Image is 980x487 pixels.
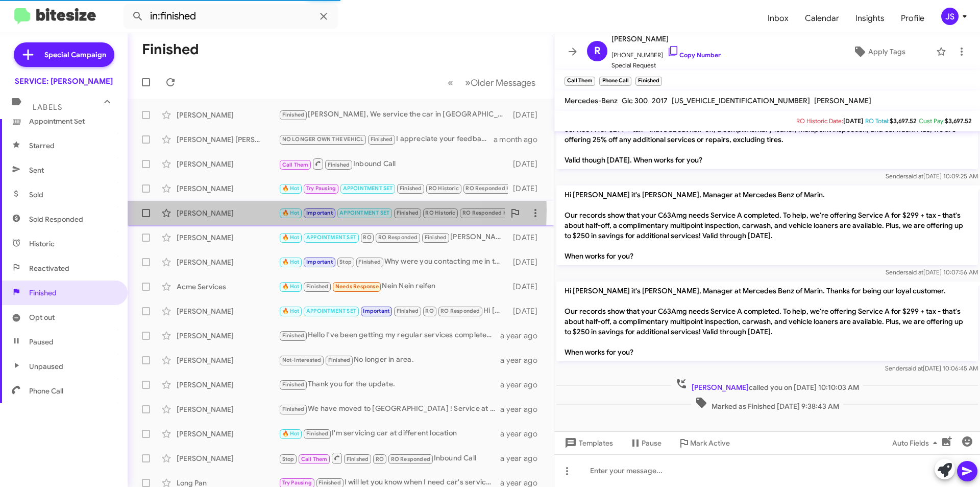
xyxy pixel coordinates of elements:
[508,183,546,194] div: [DATE]
[500,404,546,414] div: a year ago
[177,134,279,145] div: [PERSON_NAME] [PERSON_NAME]
[391,456,430,462] span: RO Responded
[692,383,749,392] span: [PERSON_NAME]
[500,453,546,463] div: a year ago
[328,357,351,363] span: Finished
[282,136,364,143] span: NO LONGER OWN THE VEHICL
[847,4,893,33] a: Insights
[29,239,55,249] span: Historic
[29,141,55,151] span: Starred
[471,77,535,88] span: Older Messages
[652,96,668,105] span: 2017
[442,72,459,93] button: Previous
[282,479,312,486] span: Try Pausing
[177,233,279,243] div: [PERSON_NAME]
[508,282,546,292] div: [DATE]
[279,379,500,390] div: Thank you for the update.
[15,76,113,86] div: SERVICE: [PERSON_NAME]
[425,210,455,216] span: RO Historic
[347,456,369,462] span: Finished
[371,136,393,143] span: Finished
[672,96,810,105] span: [US_VEHICLE_IDENTIFICATION_NUMBER]
[671,378,863,392] span: called you on [DATE] 10:10:03 AM
[177,404,279,414] div: [PERSON_NAME]
[919,117,945,125] span: Cust Pay:
[941,8,959,25] div: JS
[886,268,978,276] span: Sender [DATE] 10:07:56 AM
[177,257,279,267] div: [PERSON_NAME]
[611,60,721,71] span: Special Request
[500,380,546,390] div: a year ago
[177,331,279,341] div: [PERSON_NAME]
[279,330,500,341] div: Hello I've been getting my regular services completed in [GEOGRAPHIC_DATA]
[886,172,978,180] span: Sender [DATE] 10:09:25 AM
[642,434,661,452] span: Pause
[306,185,336,192] span: Try Pausing
[279,182,508,194] div: I have already made an appointment for [DATE]
[843,117,863,125] span: [DATE]
[177,429,279,439] div: [PERSON_NAME]
[29,312,55,322] span: Opt out
[328,161,350,168] span: Finished
[279,452,500,465] div: Inbound Call
[759,4,797,33] a: Inbox
[797,4,847,33] a: Calendar
[500,429,546,439] div: a year ago
[177,306,279,316] div: [PERSON_NAME]
[29,190,43,200] span: Sold
[279,428,500,439] div: I'm servicing car at different location
[29,361,63,372] span: Unpaused
[378,234,418,241] span: RO Responded
[611,33,721,45] span: [PERSON_NAME]
[376,456,384,462] span: RO
[500,355,546,365] div: a year ago
[282,357,322,363] span: Not-Interested
[508,110,546,120] div: [DATE]
[826,42,931,61] button: Apply Tags
[500,331,546,341] div: a year ago
[29,386,63,396] span: Phone Call
[279,354,500,366] div: No longer in area.
[282,111,305,118] span: Finished
[556,282,978,361] p: Hi [PERSON_NAME] it's [PERSON_NAME], Manager at Mercedes Benz of Marin. Thanks for being our loya...
[945,117,972,125] span: $3,697.52
[14,42,114,67] a: Special Campaign
[279,256,508,268] div: Why were you contacting me in the first place [DEMOGRAPHIC_DATA]!!!
[177,355,279,365] div: [PERSON_NAME]
[318,479,341,486] span: Finished
[397,308,419,314] span: Finished
[282,259,300,265] span: 🔥 Hot
[306,430,329,437] span: Finished
[594,43,601,59] span: R
[508,159,546,169] div: [DATE]
[814,96,871,105] span: [PERSON_NAME]
[282,406,305,412] span: Finished
[177,110,279,120] div: [PERSON_NAME]
[893,4,933,33] span: Profile
[556,185,978,265] p: Hi [PERSON_NAME] it's [PERSON_NAME], Manager at Mercedes Benz of Marin. Our records show that you...
[339,210,389,216] span: APPOINTMENT SET
[635,77,662,86] small: Finished
[358,259,381,265] span: Finished
[282,161,309,168] span: Call Them
[177,282,279,292] div: Acme Services
[177,453,279,463] div: [PERSON_NAME]
[429,185,459,192] span: RO Historic
[363,308,389,314] span: Important
[306,234,356,241] span: APPOINTMENT SET
[363,234,371,241] span: RO
[177,183,279,194] div: [PERSON_NAME]
[279,403,500,415] div: We have moved to [GEOGRAPHIC_DATA] ! Service at [GEOGRAPHIC_DATA]
[690,434,730,452] span: Mark Active
[890,117,917,125] span: $3,697.52
[29,288,57,298] span: Finished
[691,397,843,411] span: Marked as Finished [DATE] 9:38:43 AM
[868,42,905,61] span: Apply Tags
[611,45,721,60] span: [PHONE_NUMBER]
[282,430,300,437] span: 🔥 Hot
[905,268,923,276] span: said at
[425,234,447,241] span: Finished
[279,133,494,145] div: I appreciate your feedback and understand your experience. If you ever consider returning, I'd be...
[565,96,618,105] span: Mercedes-Benz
